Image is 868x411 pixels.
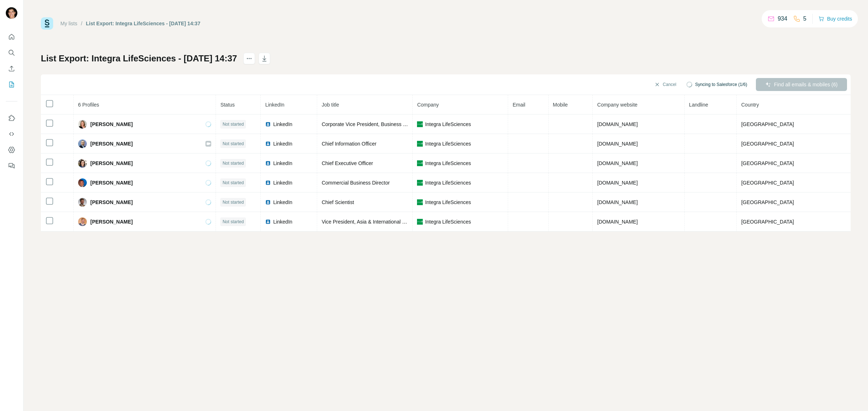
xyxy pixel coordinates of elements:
[90,140,133,147] span: [PERSON_NAME]
[6,127,17,140] button: Use Surfe API
[741,121,794,127] span: [GEOGRAPHIC_DATA]
[417,141,423,147] img: company-logo
[273,199,292,206] span: LinkedIn
[78,159,87,168] img: Avatar
[273,179,292,186] span: LinkedIn
[6,112,17,125] button: Use Surfe on LinkedIn
[222,179,244,186] span: Not started
[243,53,255,64] button: actions
[741,160,794,166] span: [GEOGRAPHIC_DATA]
[597,121,638,127] span: [DOMAIN_NAME]
[322,219,454,225] span: Vice President, Asia & International Business Development
[6,159,17,172] button: Feedback
[417,180,423,186] img: company-logo
[6,78,17,91] button: My lists
[597,219,638,225] span: [DOMAIN_NAME]
[222,140,244,147] span: Not started
[265,199,271,205] img: LinkedIn logo
[322,160,373,166] span: Chief Executive Officer
[322,199,354,205] span: Chief Scientist
[417,199,423,205] img: company-logo
[41,17,53,30] img: Surfe Logo
[689,102,708,108] span: Landline
[649,78,681,91] button: Cancel
[81,20,82,27] li: /
[222,219,244,225] span: Not started
[322,121,433,127] span: Corporate Vice President, Business Development
[265,219,271,225] img: LinkedIn logo
[417,121,423,127] img: company-logo
[78,217,87,226] img: Avatar
[803,14,807,23] p: 5
[222,199,244,205] span: Not started
[222,160,244,166] span: Not started
[60,21,77,26] a: My lists
[6,30,17,43] button: Quick start
[553,102,568,108] span: Mobile
[220,102,235,108] span: Status
[90,160,133,167] span: [PERSON_NAME]
[6,46,17,59] button: Search
[425,218,471,225] span: Integra LifeSciences
[597,180,638,186] span: [DOMAIN_NAME]
[741,102,759,108] span: Country
[322,141,376,147] span: Chief Information Officer
[425,121,471,128] span: Integra LifeSciences
[425,140,471,147] span: Integra LifeSciences
[90,121,133,128] span: [PERSON_NAME]
[741,180,794,186] span: [GEOGRAPHIC_DATA]
[78,139,87,148] img: Avatar
[86,20,200,27] div: List Export: Integra LifeSciences - [DATE] 14:37
[273,218,292,225] span: LinkedIn
[265,121,271,127] img: LinkedIn logo
[512,102,525,108] span: Email
[417,160,423,166] img: company-logo
[425,179,471,186] span: Integra LifeSciences
[417,102,439,108] span: Company
[78,198,87,207] img: Avatar
[6,7,17,19] img: Avatar
[265,160,271,166] img: LinkedIn logo
[818,14,852,24] button: Buy credits
[741,141,794,147] span: [GEOGRAPHIC_DATA]
[322,102,339,108] span: Job title
[6,143,17,156] button: Dashboard
[90,179,133,186] span: [PERSON_NAME]
[741,199,794,205] span: [GEOGRAPHIC_DATA]
[741,219,794,225] span: [GEOGRAPHIC_DATA]
[78,102,99,108] span: 6 Profiles
[41,53,237,64] h1: List Export: Integra LifeSciences - [DATE] 14:37
[425,160,471,167] span: Integra LifeSciences
[222,121,244,127] span: Not started
[417,219,423,225] img: company-logo
[597,160,638,166] span: [DOMAIN_NAME]
[273,121,292,128] span: LinkedIn
[90,218,133,225] span: [PERSON_NAME]
[265,102,284,108] span: LinkedIn
[78,120,87,129] img: Avatar
[78,178,87,187] img: Avatar
[695,81,747,88] span: Syncing to Salesforce (1/6)
[425,199,471,206] span: Integra LifeSciences
[265,141,271,147] img: LinkedIn logo
[273,140,292,147] span: LinkedIn
[597,102,637,108] span: Company website
[322,180,390,186] span: Commercial Business Director
[265,180,271,186] img: LinkedIn logo
[597,199,638,205] span: [DOMAIN_NAME]
[778,14,787,23] p: 934
[273,160,292,167] span: LinkedIn
[597,141,638,147] span: [DOMAIN_NAME]
[90,199,133,206] span: [PERSON_NAME]
[6,62,17,75] button: Enrich CSV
